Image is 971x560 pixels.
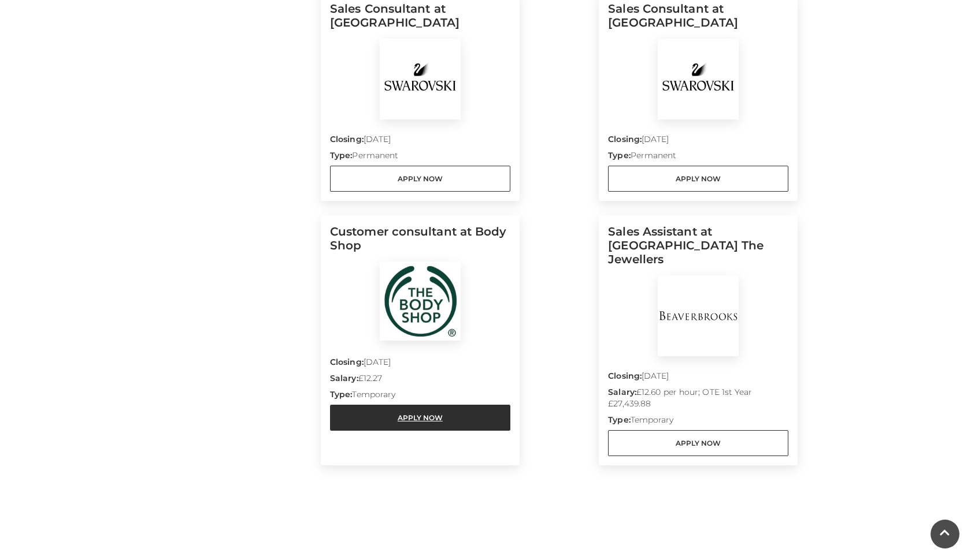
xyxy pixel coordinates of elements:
[330,405,510,431] a: Apply Now
[330,372,510,389] p: £12.27
[330,134,364,144] strong: Closing:
[608,371,642,381] strong: Closing:
[608,133,788,150] p: [DATE]
[330,2,510,39] h5: Sales Consultant at [GEOGRAPHIC_DATA]
[608,225,788,275] h5: Sales Assistant at [GEOGRAPHIC_DATA] The Jewellers
[330,389,352,400] strong: Type:
[330,357,364,367] strong: Closing:
[608,415,630,425] strong: Type:
[608,166,788,192] a: Apply Now
[608,2,788,39] h5: Sales Consultant at [GEOGRAPHIC_DATA]
[608,387,636,397] strong: Salary:
[658,275,739,356] img: BeaverBrooks The Jewellers
[330,150,352,160] strong: Type:
[330,373,358,383] strong: Salary:
[608,370,788,386] p: [DATE]
[608,430,788,456] a: Apply Now
[608,134,642,144] strong: Closing:
[658,39,739,120] img: Swarovski
[330,389,510,405] p: Temporary
[608,386,788,414] p: £12.60 per hour; OTE 1st Year £27,439.88
[330,356,510,372] p: [DATE]
[330,225,510,262] h5: Customer consultant at Body Shop
[608,414,788,430] p: Temporary
[608,150,788,166] p: Permanent
[380,262,461,341] img: Body Shop
[330,166,510,192] a: Apply Now
[608,150,630,160] strong: Type:
[330,133,510,150] p: [DATE]
[380,39,461,120] img: Swarovski
[330,150,510,166] p: Permanent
